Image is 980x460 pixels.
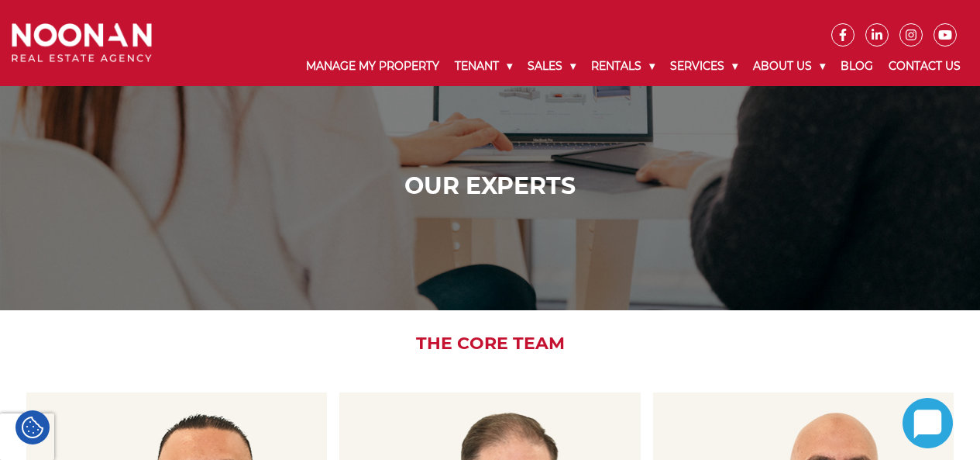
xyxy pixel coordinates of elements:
div: Cookie Settings [15,410,50,444]
a: Blog [833,47,881,86]
a: Manage My Property [298,47,447,86]
a: Sales [520,47,583,86]
a: About Us [745,47,833,86]
h1: Our Experts [15,172,965,200]
a: Tenant [447,47,520,86]
a: Contact Us [881,47,968,86]
img: Noonan Real Estate Agency [12,23,152,62]
a: Rentals [583,47,662,86]
h2: The Core Team [15,334,965,354]
a: Services [662,47,745,86]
